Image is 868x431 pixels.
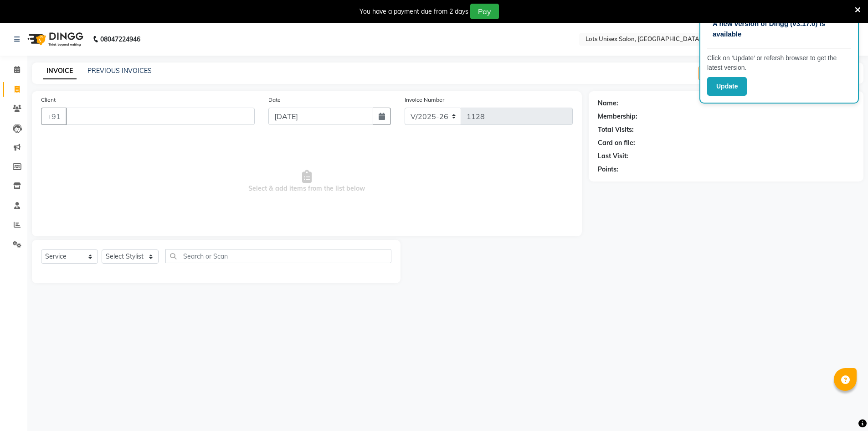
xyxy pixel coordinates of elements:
p: Click on ‘Update’ or refersh browser to get the latest version. [707,53,851,73]
div: Name: [598,99,618,108]
input: Search by Name/Mobile/Email/Code [66,108,255,125]
iframe: chat widget [830,395,859,422]
div: Total Visits: [598,125,634,135]
button: Create New [699,66,751,80]
div: Card on file: [598,138,635,148]
button: Pay [470,4,499,19]
div: You have a payment due from 2 days [360,7,468,16]
button: Update [707,77,747,96]
a: PREVIOUS INVOICES [87,67,152,75]
span: Select & add items from the list below [41,136,573,227]
div: Points: [598,165,618,174]
div: Last Visit: [598,151,628,161]
label: Date [268,96,281,104]
button: +91 [41,108,67,125]
img: logo [23,26,86,52]
b: 08047224946 [100,26,140,52]
label: Invoice Number [405,96,444,104]
input: Search or Scan [165,249,391,263]
p: A new version of Dingg (v3.17.0) is available [713,19,846,39]
a: INVOICE [43,63,77,79]
label: Client [41,96,56,104]
div: Membership: [598,112,637,121]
